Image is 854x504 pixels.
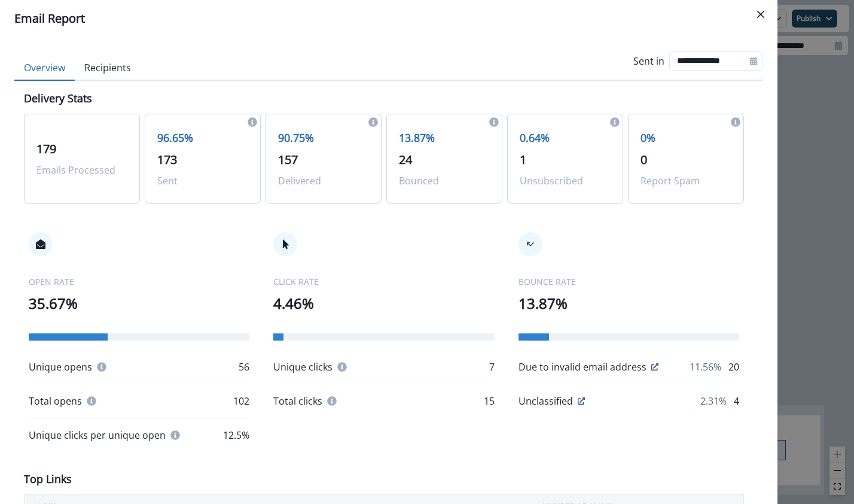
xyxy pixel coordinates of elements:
[518,394,573,408] p: Unclassified
[278,130,369,146] p: 90.75%
[399,130,490,146] p: 13.87%
[489,360,495,374] p: 7
[518,360,646,374] p: Due to invalid email address
[75,56,141,81] button: Recipients
[520,174,611,188] p: Unsubscribed
[518,293,739,314] p: 13.87%
[157,174,248,188] p: Sent
[29,275,249,288] p: OPEN RATE
[640,130,731,146] p: 0%
[223,428,249,442] p: 12.5%
[484,394,495,408] p: 15
[640,174,731,188] p: Report Spam
[29,428,166,442] p: Unique clicks per unique open
[157,130,248,146] p: 96.65%
[700,394,727,408] p: 2.31%
[157,151,177,168] span: 173
[640,151,647,168] span: 0
[690,360,721,374] p: 11.56%
[520,130,611,146] p: 0.64%
[239,360,249,374] p: 56
[29,394,82,408] p: Total opens
[278,151,298,168] span: 157
[14,10,763,28] div: Email Report
[633,54,664,68] p: Sent in
[24,90,92,107] p: Delivery Stats
[36,163,127,177] p: Emails Processed
[24,471,72,487] p: Top Links
[273,360,333,374] p: Unique clicks
[520,151,526,168] span: 1
[273,394,322,408] p: Total clicks
[399,174,490,188] p: Bounced
[399,151,412,168] span: 24
[278,174,369,188] p: Delivered
[751,5,770,24] button: Close
[273,275,494,288] p: CLICK RATE
[518,275,739,288] p: BOUNCE RATE
[233,394,249,408] p: 102
[29,360,92,374] p: Unique opens
[734,394,739,408] p: 4
[36,141,56,157] span: 179
[273,293,494,314] p: 4.46%
[728,360,739,374] p: 20
[14,56,75,81] button: Overview
[29,293,249,314] p: 35.67%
